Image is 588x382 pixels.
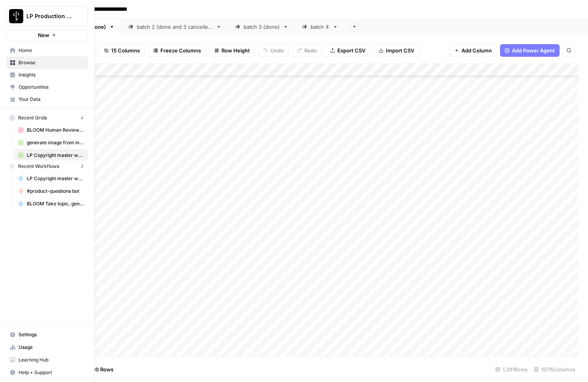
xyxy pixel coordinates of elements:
span: Import CSV [386,47,414,54]
span: Redo [304,47,317,54]
span: Help + Support [19,369,84,376]
div: 15/15 Columns [531,363,579,376]
div: batch 2 (done and 3 cancelled) [137,23,213,31]
button: Redo [292,44,322,57]
span: Your Data [19,96,84,103]
span: Home [19,47,84,54]
span: Browse [19,59,84,66]
button: Import CSV [374,44,419,57]
span: Settings [19,331,84,338]
a: Usage [6,341,88,354]
span: Recent Workflows [18,163,59,170]
span: Opportunities [19,84,84,91]
span: Usage [19,344,84,351]
a: #product-questions bot [15,185,88,198]
a: Learning Hub [6,354,88,366]
button: New [6,29,88,41]
span: generate image from input image (copyright tests) duplicate Grid [27,139,84,146]
a: Insights [6,69,88,81]
span: #product-questions bot [27,188,84,195]
a: Browse [6,56,88,69]
button: Freeze Columns [148,44,206,57]
a: Home [6,44,88,57]
button: 15 Columns [99,44,145,57]
button: Export CSV [325,44,370,57]
img: LP Production Workloads Logo [9,9,23,23]
a: BLOOM Human Review (ver2) [15,124,88,136]
a: Settings [6,328,88,341]
div: batch 3 (done) [244,23,280,31]
span: LP Copyright master workflow [27,175,84,182]
button: Workspace: LP Production Workloads [6,6,88,26]
span: Freeze Columns [160,47,201,54]
span: Add Power Agent [512,47,555,54]
div: 1,281 Rows [492,363,531,376]
a: Your Data [6,93,88,106]
a: LP Copyright master workflow Grid [15,149,88,162]
span: Insights [19,71,84,78]
button: Add Column [449,44,497,57]
button: Recent Grids [6,112,88,124]
span: LP Production Workloads [26,12,74,20]
a: Opportunities [6,81,88,93]
span: LP Copyright master workflow Grid [27,152,84,159]
span: 15 Columns [111,47,140,54]
button: Undo [258,44,289,57]
a: batch 2 (done and 3 cancelled) [121,19,228,35]
button: Row Height [209,44,255,57]
span: BLOOM Human Review (ver2) [27,127,84,134]
button: Help + Support [6,366,88,379]
a: batch 4 [295,19,345,35]
a: BLOOM Take topic, generate blog, upload to grid (with Human Review) [15,198,88,210]
span: BLOOM Take topic, generate blog, upload to grid (with Human Review) [27,200,84,207]
span: Undo [270,47,284,54]
span: Add 10 Rows [82,365,114,373]
a: batch 3 (done) [228,19,295,35]
div: batch 4 [311,23,329,31]
span: Export CSV [337,47,365,54]
button: Recent Workflows [6,160,88,172]
a: generate image from input image (copyright tests) duplicate Grid [15,136,88,149]
span: Row Height [221,47,250,54]
a: LP Copyright master workflow [15,172,88,185]
span: Add Column [461,47,492,54]
button: Add Power Agent [500,44,560,57]
span: New [38,31,49,39]
span: Learning Hub [19,356,84,363]
span: Recent Grids [18,114,47,121]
